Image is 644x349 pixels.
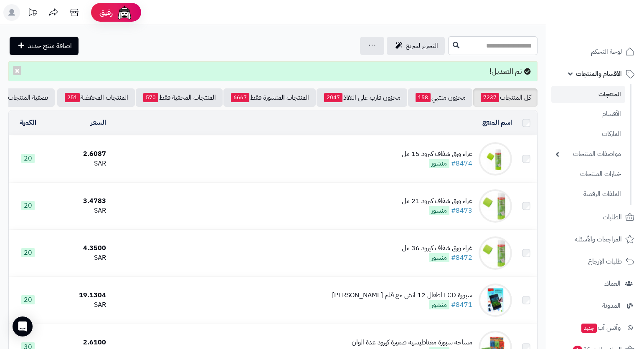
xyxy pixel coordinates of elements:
[65,93,80,102] span: 251
[551,207,639,227] a: الطلبات
[451,253,472,263] a: #8472
[332,291,472,300] div: سبورة LCD اطفال 12 انش مع قلم [PERSON_NAME]
[51,253,106,263] div: SAR
[352,338,472,347] div: مساحة سبورة مغناطيسية صغيرة كيرود عدة الوان
[575,234,622,245] span: المراجعات والأسئلة
[473,88,538,107] a: كل المنتجات7237
[551,251,639,271] a: طلبات الإرجاع
[57,88,135,107] a: المنتجات المخفضة251
[143,93,158,102] span: 570
[429,253,449,262] span: منشور
[603,211,622,223] span: الطلبات
[551,105,625,123] a: الأقسام
[402,244,472,253] div: غراء ورق شفاف كيرود 36 مل
[406,41,438,51] span: التحرير لسريع
[21,201,35,210] span: 20
[551,185,625,203] a: الملفات الرقمية
[10,37,79,55] a: اضافة منتج جديد
[51,206,106,216] div: SAR
[13,66,21,75] button: ×
[479,284,512,317] img: سبورة LCD اطفال 12 انش مع قلم كيرود
[551,125,625,143] a: الماركات
[551,42,639,62] a: لوحة التحكم
[551,318,639,338] a: وآتس آبجديد
[20,118,36,128] a: الكمية
[51,159,106,168] div: SAR
[21,154,35,163] span: 20
[136,88,223,107] a: المنتجات المخفية فقط570
[8,61,538,81] div: تم التعديل!
[51,196,106,206] div: 3.4783
[576,68,622,80] span: الأقسام والمنتجات
[451,158,472,168] a: #8474
[551,229,639,249] a: المراجعات والأسئلة
[551,86,625,103] a: المنتجات
[551,296,639,316] a: المدونة
[429,159,449,168] span: منشور
[451,300,472,310] a: #8471
[231,93,249,102] span: 6667
[21,295,35,304] span: 20
[482,118,512,128] a: اسم المنتج
[581,322,621,334] span: وآتس آب
[51,244,106,253] div: 4.3500
[429,206,449,215] span: منشور
[402,149,472,159] div: غراء ورق شفاف كيرود 15 مل
[481,93,499,102] span: 7237
[604,278,621,289] span: العملاء
[317,88,407,107] a: مخزون قارب على النفاذ2047
[28,41,72,51] span: اضافة منتج جديد
[602,300,621,311] span: المدونة
[551,165,625,183] a: خيارات المنتجات
[551,145,625,163] a: مواصفات المنتجات
[51,149,106,159] div: 2.6087
[51,338,106,347] div: 2.6100
[581,324,597,333] span: جديد
[588,256,622,267] span: طلبات الإرجاع
[387,37,445,55] a: التحرير لسريع
[416,93,431,102] span: 158
[324,93,342,102] span: 2047
[13,316,33,336] div: Open Intercom Messenger
[51,300,106,310] div: SAR
[116,4,133,21] img: ai-face.png
[479,142,512,176] img: غراء ورق شفاف كيرود 15 مل
[551,274,639,294] a: العملاء
[451,206,472,216] a: #8473
[99,8,113,18] span: رفيق
[479,189,512,223] img: غراء ورق شفاف كيرود 21 مل
[22,4,43,23] a: تحديثات المنصة
[402,196,472,206] div: غراء ورق شفاف كيرود 21 مل
[479,236,512,270] img: غراء ورق شفاف كيرود 36 مل
[591,46,622,58] span: لوحة التحكم
[51,291,106,300] div: 19.1304
[21,248,35,257] span: 20
[408,88,472,107] a: مخزون منتهي158
[91,118,106,128] a: السعر
[429,300,449,309] span: منشور
[8,93,48,103] span: تصفية المنتجات
[223,88,316,107] a: المنتجات المنشورة فقط6667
